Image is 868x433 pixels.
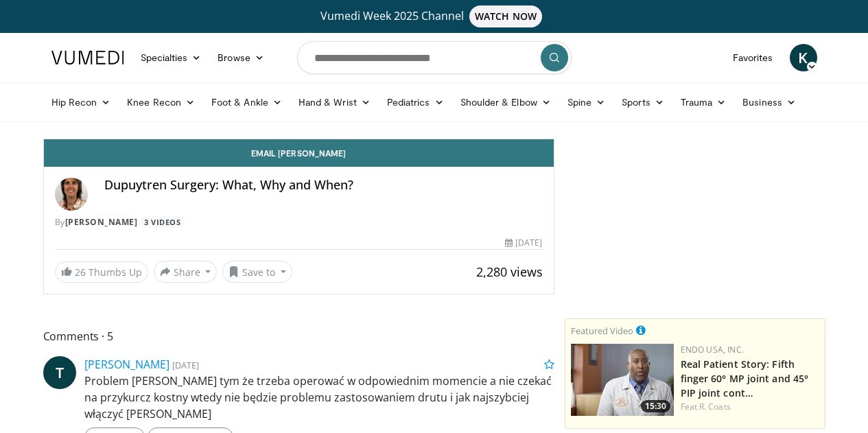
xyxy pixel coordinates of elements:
[681,358,809,399] a: Real Patient Story: Fifth finger 60° MP joint and 45° PIP joint cont…
[734,89,804,116] a: Business
[379,89,452,116] a: Pediatrics
[132,44,210,71] a: Specialties
[672,89,735,116] a: Trauma
[641,400,670,412] span: 15:30
[54,5,815,27] a: Vumedi Week 2025 ChannelWATCH NOW
[725,44,782,71] a: Favorites
[172,359,199,371] small: [DATE]
[559,89,613,116] a: Spine
[140,216,185,228] a: 3 Videos
[43,89,119,116] a: Hip Recon
[790,44,817,71] a: K
[476,264,543,280] span: 2,280 views
[571,344,674,416] a: 15:30
[43,356,76,389] a: T
[452,89,559,116] a: Shoulder & Elbow
[51,51,124,65] img: VuMedi Logo
[55,261,148,283] a: 26 Thumbs Up
[55,178,88,211] img: Avatar
[297,41,572,74] input: Search topics, interventions
[505,237,542,249] div: [DATE]
[469,5,542,27] span: WATCH NOW
[84,357,169,372] a: [PERSON_NAME]
[592,139,798,310] iframe: Advertisement
[44,139,554,167] a: Email [PERSON_NAME]
[84,373,554,422] p: Problem [PERSON_NAME] tym że trzeba operować w odpowiednim momencie a nie czekać na przykurcz kos...
[222,261,292,283] button: Save to
[681,401,819,413] div: Feat.
[119,89,203,116] a: Knee Recon
[43,327,554,345] span: Comments 5
[290,89,379,116] a: Hand & Wrist
[571,344,674,416] img: 55d69904-dd48-4cb8-9c2d-9fd278397143.150x105_q85_crop-smart_upscale.jpg
[65,216,138,228] a: [PERSON_NAME]
[104,178,543,193] h4: Dupuytren Surgery: What, Why and When?
[75,266,86,279] span: 26
[55,216,543,229] div: By
[571,325,633,337] small: Featured Video
[209,44,272,71] a: Browse
[613,89,672,116] a: Sports
[154,261,218,283] button: Share
[699,401,731,412] a: R. Coats
[203,89,290,116] a: Foot & Ankle
[681,344,744,355] a: Endo USA, Inc.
